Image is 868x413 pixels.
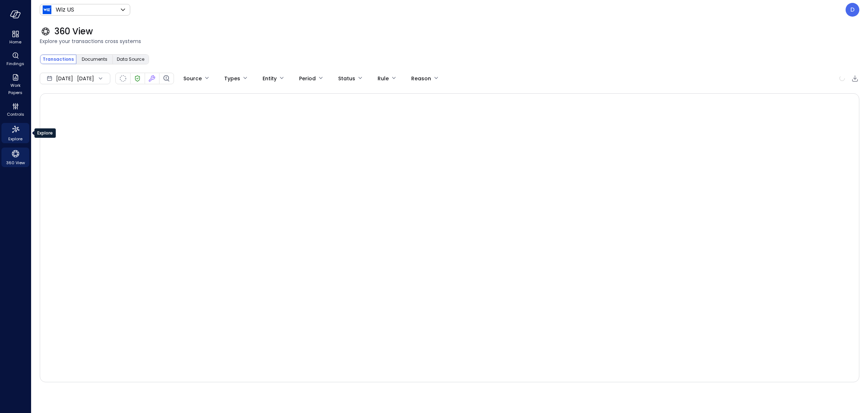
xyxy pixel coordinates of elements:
div: Not Scanned [120,75,126,82]
div: Status [338,72,355,85]
div: Explore [1,123,29,143]
div: Home [1,29,29,46]
div: Source [183,72,202,85]
div: Reason [411,72,431,85]
div: Work Papers [1,72,29,97]
div: Dudu [846,3,859,17]
div: Entity [263,72,277,85]
div: Finding [162,74,171,83]
span: Home [9,38,21,46]
span: Work Papers [4,82,26,96]
div: Types [224,72,240,85]
span: Documents [82,56,107,63]
span: Transactions [43,56,74,63]
span: Explore [8,135,22,142]
div: Period [299,72,316,85]
div: Verified [133,74,142,83]
span: Controls [7,111,24,118]
div: Rule [378,72,389,85]
span: Findings [7,60,24,67]
span: Explore your transactions cross systems [40,37,859,45]
div: 360 View [1,148,29,167]
span: Data Source [117,56,144,63]
div: Findings [1,51,29,68]
span: 360 View [54,26,93,37]
div: Explore [34,128,56,138]
span: calculating... [838,74,846,82]
span: [DATE] [56,74,73,82]
p: D [850,5,855,14]
div: Controls [1,101,29,119]
div: Fixed [148,74,156,83]
span: 360 View [6,159,25,166]
p: Wiz US [56,5,74,14]
img: Icon [43,5,51,14]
